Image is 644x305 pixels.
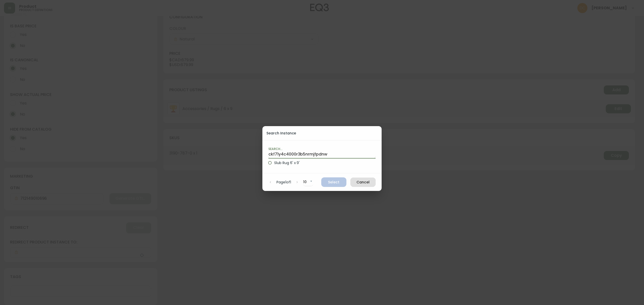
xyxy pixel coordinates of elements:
[354,179,372,185] span: Cancel
[274,160,300,166] span: Slub Rug 6' x 9'
[303,178,313,186] div: 10
[350,178,376,187] button: Cancel
[276,180,291,185] p: Page 1 of 1
[266,130,378,136] h2: Search Instance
